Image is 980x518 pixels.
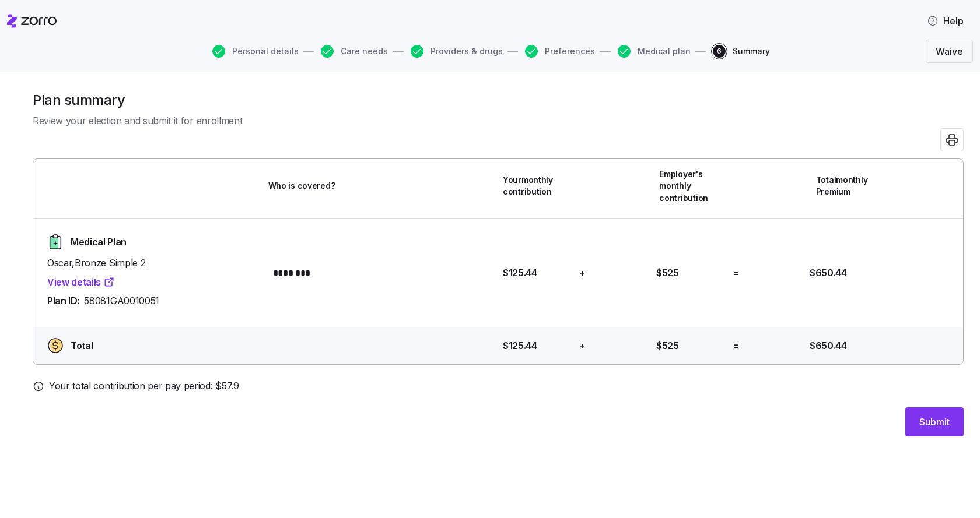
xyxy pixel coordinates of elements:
span: $650.44 [810,339,847,353]
span: $525 [656,266,679,280]
button: Personal details [212,45,299,58]
span: Your monthly contribution [503,174,572,198]
span: $525 [656,339,679,353]
span: $125.44 [503,266,537,280]
span: Medical plan [638,47,691,55]
span: Plan ID: [47,294,79,308]
span: Waive [936,44,963,58]
span: 6 [713,45,726,58]
a: Personal details [210,45,299,58]
span: Employer's monthly contribution [659,168,728,204]
span: Help [927,14,964,28]
button: Waive [926,40,973,63]
span: Total monthly Premium [816,174,885,198]
button: 6Summary [713,45,770,58]
span: Medical Plan [71,235,127,249]
span: Who is covered? [268,180,335,192]
span: Preferences [545,47,595,55]
a: View details [47,275,115,290]
span: Personal details [232,47,299,55]
span: Oscar , Bronze Simple 2 [47,256,259,270]
span: $650.44 [810,266,847,280]
span: 58081GA0010051 [84,294,159,308]
span: = [733,266,740,280]
button: Help [918,9,973,33]
button: Care needs [321,45,388,58]
a: 6Summary [710,45,770,58]
span: + [579,339,585,353]
span: + [579,266,585,280]
button: Providers & drugs [411,45,503,58]
span: = [733,339,740,353]
a: Preferences [523,45,595,58]
span: Submit [919,415,950,429]
button: Preferences [525,45,595,58]
span: Total [71,339,93,353]
span: Your total contribution per pay period: $ 57.9 [49,379,239,393]
button: Medical plan [618,45,691,58]
a: Providers & drugs [408,45,503,58]
span: Providers & drugs [430,47,503,55]
button: Submit [905,407,964,436]
span: $125.44 [503,339,537,353]
a: Care needs [318,45,388,58]
span: Summary [733,47,770,55]
span: Review your election and submit it for enrollment [33,114,964,128]
h1: Plan summary [33,91,964,109]
span: Care needs [341,47,388,55]
a: Medical plan [615,45,691,58]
